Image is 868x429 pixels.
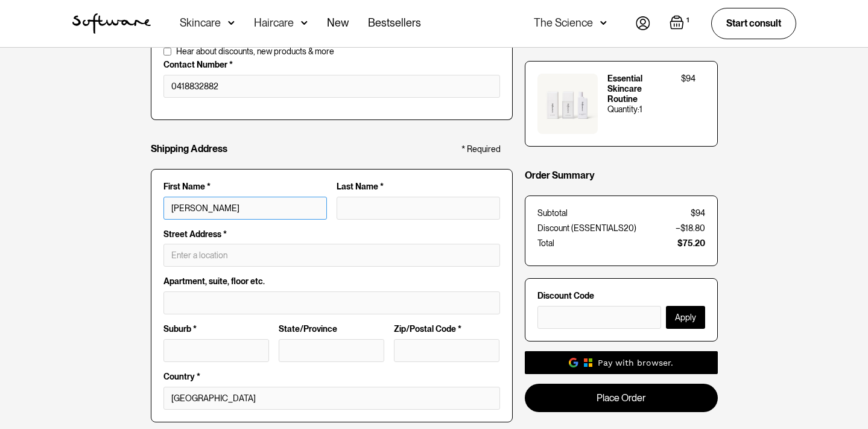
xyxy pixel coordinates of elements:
div: $75.20 [677,238,705,249]
label: Country * [163,372,500,382]
label: Suburb * [163,324,269,334]
div: $94 [681,74,695,84]
label: Apartment, suite, floor etc. [163,276,500,287]
button: Apply Discount [666,306,705,329]
label: State/Province [279,324,384,334]
label: Discount Code [537,291,705,301]
label: Street Address * [163,229,500,240]
div: 1 [639,104,642,115]
div: * Required [461,144,501,154]
h4: Shipping Address [151,143,227,154]
span: Hear about discounts, new products & more [176,46,334,57]
div: Total [537,238,554,249]
a: Start consult [711,8,796,39]
img: arrow down [600,17,607,29]
div: Haircare [254,17,294,29]
div: Quantity: [607,104,639,115]
a: Pay with browser. [525,351,718,374]
div: Pay with browser. [598,357,673,369]
input: Hear about discounts, new products & more [163,48,171,56]
div: Essential Skincare Routine [607,74,671,104]
label: Last Name * [337,182,500,192]
img: Software Logo [72,13,151,34]
label: Zip/Postal Code * [394,324,499,334]
img: arrow down [228,17,235,29]
div: Skincare [180,17,221,29]
div: $94 [691,208,705,218]
a: Open cart containing 1 items [670,15,692,32]
div: 1 [684,15,692,26]
a: Place Order [525,384,718,412]
h4: Order Summary [525,170,595,181]
div: Subtotal [537,208,568,218]
div: −$18.80 [676,223,705,234]
div: Discount (ESSENTIALS20) [537,223,636,234]
a: home [72,13,151,34]
img: arrow down [301,17,308,29]
label: First Name * [163,182,327,192]
label: Contact Number * [163,60,500,70]
input: Enter a location [163,244,500,267]
div: The Science [534,17,593,29]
